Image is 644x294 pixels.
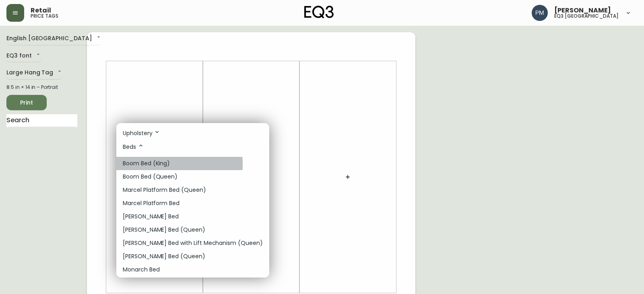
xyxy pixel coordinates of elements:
p: Monarch Bed [123,265,159,274]
p: [PERSON_NAME] Bed (Queen) [123,226,205,234]
p: Boom Bed (Queen) [123,173,178,181]
p: [PERSON_NAME] Bed with Lift Mechanism (Queen) [123,239,263,247]
p: [PERSON_NAME] Bed [123,212,179,221]
p: Marcel Platform Bed [123,199,180,208]
p: Marcel Platform Bed (Queen) [123,186,206,194]
p: Boom Bed (King) [123,159,170,168]
p: [PERSON_NAME] Bed (Queen) [123,252,205,261]
p: Upholstery [123,129,160,138]
p: Beds [123,142,144,151]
